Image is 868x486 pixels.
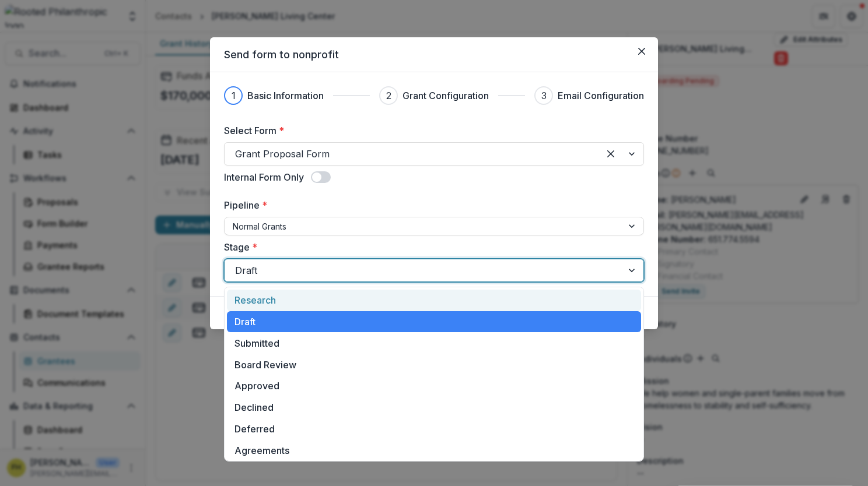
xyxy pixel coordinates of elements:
label: Internal Form Only [224,170,304,184]
div: Declined [227,397,641,418]
div: Progress [224,86,644,105]
div: Approved [227,375,641,397]
label: Stage [224,240,637,254]
label: Pipeline [224,198,637,212]
div: Draft [227,311,641,333]
label: Select Form [224,124,637,138]
div: Clear selected options [601,145,620,163]
div: 3 [541,89,547,103]
div: Research [227,290,641,311]
div: 1 [232,89,236,103]
div: Board Review [227,354,641,375]
header: Send form to nonprofit [210,37,658,72]
div: Agreements [227,439,641,461]
div: Submitted [227,332,641,354]
h3: Basic Information [247,89,324,103]
h3: Email Configuration [558,89,644,103]
div: Deferred [227,418,641,439]
h3: Grant Configuration [402,89,489,103]
div: 2 [386,89,391,103]
button: Close [632,42,651,61]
